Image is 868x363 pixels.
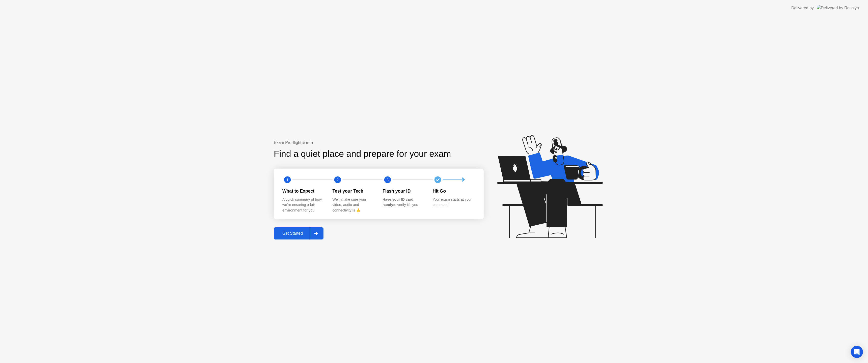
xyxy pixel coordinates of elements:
[383,188,425,194] div: Flash your ID
[282,188,324,194] div: What to Expect
[274,227,323,239] button: Get Started
[383,197,425,208] div: to verify it’s you
[282,197,324,213] div: A quick summary of how we’re ensuring a fair environment for you
[387,177,389,182] text: 3
[791,5,814,11] div: Delivered by
[275,231,310,236] div: Get Started
[433,188,475,194] div: Hit Go
[336,177,338,182] text: 2
[333,188,375,194] div: Test your Tech
[333,197,375,213] div: We’ll make sure your video, audio and connectivity is 👌
[851,346,863,358] div: Open Intercom Messenger
[274,147,452,161] div: Find a quiet place and prepare for your exam
[383,197,413,207] b: Have your ID card handy
[303,140,313,145] b: 5 min
[433,197,475,208] div: Your exam starts at your command
[274,140,484,146] div: Exam Pre-flight:
[817,5,859,11] img: Delivered by Rosalyn
[286,177,288,182] text: 1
